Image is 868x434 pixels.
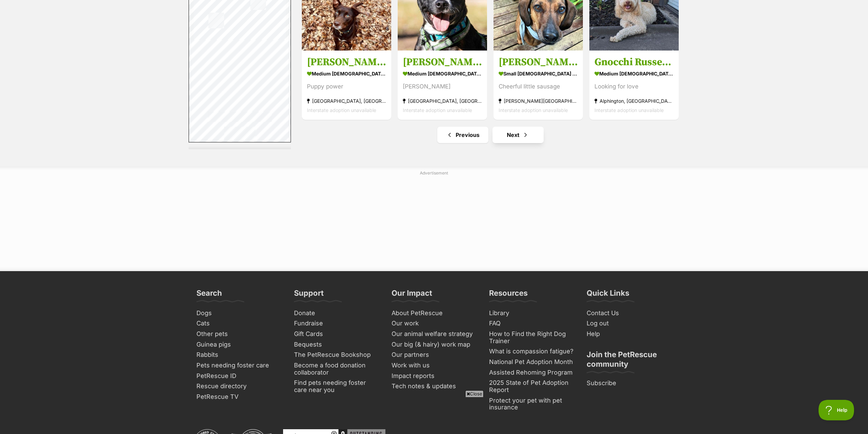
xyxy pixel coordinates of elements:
iframe: Advertisement [269,179,600,264]
a: Protect your pet with pet insurance [486,395,577,413]
h3: Quick Links [587,288,629,302]
a: 2025 State of Pet Adoption Report [486,378,577,395]
span: Close [465,390,484,397]
strong: Alphington, [GEOGRAPHIC_DATA] [594,96,674,106]
span: Interstate adoption unavailable [499,107,568,113]
span: Interstate adoption unavailable [403,107,472,113]
a: Our big (& hairy) work map [389,339,480,350]
iframe: Advertisement [310,400,558,431]
iframe: Help Scout Beacon - Open [819,400,854,420]
strong: medium [DEMOGRAPHIC_DATA] Dog [403,69,482,79]
a: Guinea pigs [194,339,284,350]
a: PetRescue ID [194,371,284,381]
a: Impact reports [389,371,480,381]
a: Contact Us [584,308,675,319]
strong: [PERSON_NAME][GEOGRAPHIC_DATA], [GEOGRAPHIC_DATA] [499,96,578,106]
a: Gift Cards [291,329,382,339]
a: Our work [389,318,480,329]
a: [PERSON_NAME] small [DEMOGRAPHIC_DATA] Dog Cheerful little sausage [PERSON_NAME][GEOGRAPHIC_DATA]... [494,51,583,120]
a: Other pets [194,329,284,339]
div: Looking for love [594,82,674,91]
a: Cats [194,318,284,329]
a: Previous page [437,127,488,143]
a: Bequests [291,339,382,350]
a: Rabbits [194,350,284,360]
a: About PetRescue [389,308,480,319]
a: [PERSON_NAME] medium [DEMOGRAPHIC_DATA] Dog [PERSON_NAME] [GEOGRAPHIC_DATA], [GEOGRAPHIC_DATA] In... [398,51,487,120]
a: Log out [584,318,675,329]
a: Our partners [389,350,480,360]
a: Assisted Rehoming Program [486,367,577,378]
a: Tech notes & updates [389,381,480,392]
a: Dogs [194,308,284,319]
h3: Join the PetRescue community [587,350,672,373]
nav: Pagination [301,127,680,143]
h3: Resources [489,288,528,302]
strong: [GEOGRAPHIC_DATA], [GEOGRAPHIC_DATA] [403,96,482,106]
h3: Search [196,288,222,302]
a: Pets needing foster care [194,360,284,371]
a: National Pet Adoption Month [486,357,577,367]
h3: Our Impact [392,288,432,302]
div: [PERSON_NAME] [403,82,482,91]
h3: [PERSON_NAME] [499,56,578,69]
h3: [PERSON_NAME] [403,56,482,69]
strong: [GEOGRAPHIC_DATA], [GEOGRAPHIC_DATA] [307,96,386,106]
h3: Gnocchi Russelton [594,56,674,69]
a: Our animal welfare strategy [389,329,480,339]
a: The PetRescue Bookshop [291,350,382,360]
span: Interstate adoption unavailable [307,107,376,113]
strong: medium [DEMOGRAPHIC_DATA] Dog [307,69,386,79]
a: Library [486,308,577,319]
span: Interstate adoption unavailable [594,107,664,113]
div: Puppy power [307,82,386,91]
h3: [PERSON_NAME] [307,56,386,69]
h3: Support [294,288,324,302]
a: Rescue directory [194,381,284,392]
strong: medium [DEMOGRAPHIC_DATA] Dog [594,69,674,79]
a: Work with us [389,360,480,371]
a: FAQ [486,318,577,329]
a: Gnocchi Russelton medium [DEMOGRAPHIC_DATA] Dog Looking for love Alphington, [GEOGRAPHIC_DATA] In... [589,51,679,120]
a: Help [584,329,675,339]
a: Find pets needing foster care near you [291,378,382,395]
a: [PERSON_NAME] medium [DEMOGRAPHIC_DATA] Dog Puppy power [GEOGRAPHIC_DATA], [GEOGRAPHIC_DATA] Inte... [302,51,391,120]
a: Fundraise [291,318,382,329]
a: Donate [291,308,382,319]
a: Next page [492,127,544,143]
a: How to Find the Right Dog Trainer [486,329,577,346]
a: Become a food donation collaborator [291,360,382,378]
a: What is compassion fatigue? [486,346,577,357]
a: Subscribe [584,378,675,389]
strong: small [DEMOGRAPHIC_DATA] Dog [499,69,578,79]
div: Cheerful little sausage [499,82,578,91]
a: PetRescue TV [194,392,284,402]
